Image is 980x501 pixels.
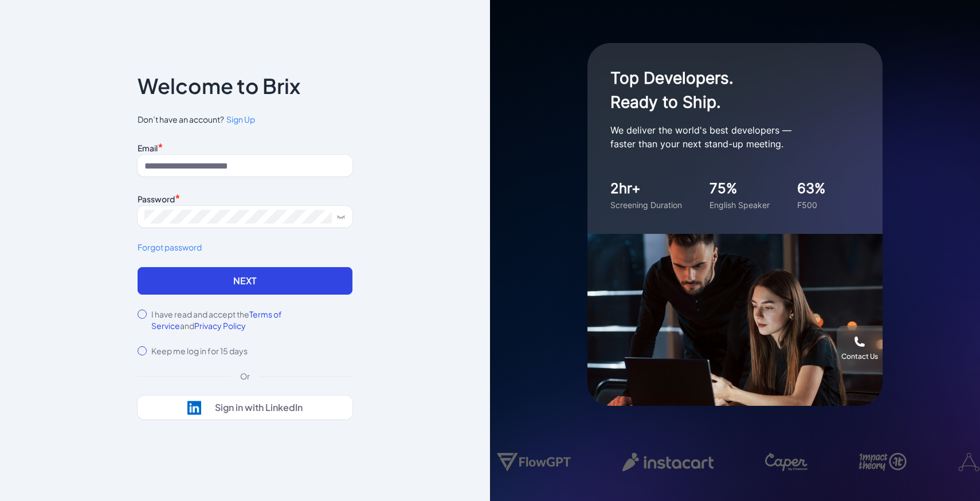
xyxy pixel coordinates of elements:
div: Or [231,370,259,382]
label: Email [138,143,158,153]
button: Contact Us [837,326,883,371]
div: F500 [797,199,826,211]
a: Forgot password [138,241,352,253]
label: Password [138,194,175,204]
h1: Top Developers. Ready to Ship. [610,66,840,114]
span: Privacy Policy [194,320,246,331]
div: 63% [797,178,826,199]
div: Sign in with LinkedIn [215,402,303,413]
div: English Speaker [709,199,770,211]
a: Sign Up [224,113,255,126]
label: Keep me log in for 15 days [151,345,248,357]
button: Next [138,267,352,295]
label: I have read and accept the and [151,308,352,331]
div: 2hr+ [610,178,682,199]
button: Sign in with LinkedIn [138,396,352,420]
span: Don’t have an account? [138,113,352,126]
p: Welcome to Brix [138,77,300,95]
div: Contact Us [841,352,878,361]
div: 75% [709,178,770,199]
p: We deliver the world's best developers — faster than your next stand-up meeting. [610,123,840,151]
div: Screening Duration [610,199,682,211]
span: Sign Up [226,114,255,124]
